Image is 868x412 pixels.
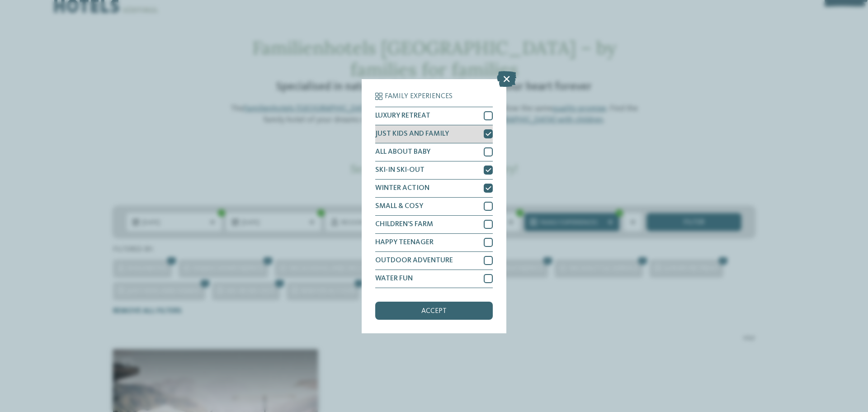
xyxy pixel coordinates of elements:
span: ALL ABOUT BABY [375,148,430,156]
span: LUXURY RETREAT [375,112,430,119]
span: OUTDOOR ADVENTURE [375,257,453,264]
span: CHILDREN’S FARM [375,221,433,228]
span: WINTER ACTION [375,185,429,192]
span: JUST KIDS AND FAMILY [375,130,449,137]
span: Family Experiences [385,93,453,100]
span: WATER FUN [375,275,413,282]
span: SMALL & COSY [375,203,423,210]
span: HAPPY TEENAGER [375,239,434,246]
span: SKI-IN SKI-OUT [375,166,425,174]
span: accept [421,308,447,315]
